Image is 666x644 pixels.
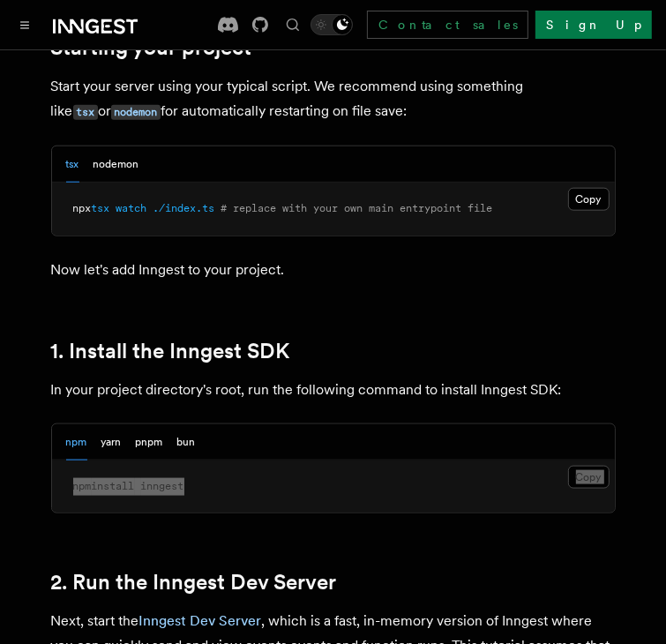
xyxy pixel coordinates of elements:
span: # replace with your own main entrypoint file [221,202,493,214]
a: nodemon [111,102,161,119]
button: Toggle dark mode [311,14,353,35]
span: tsx [92,202,110,214]
button: yarn [101,424,122,461]
p: Now let's add Inngest to your project. [51,258,616,282]
a: 1. Install the Inngest SDK [51,339,290,363]
span: ./index.ts [153,202,215,214]
button: Toggle navigation [14,14,35,35]
button: tsx [66,146,79,183]
span: watch [116,202,147,214]
a: Contact sales [367,11,528,39]
button: bun [177,424,196,461]
span: inngest [141,480,184,492]
code: tsx [73,105,98,120]
a: tsx [73,102,98,119]
span: npx [73,202,92,214]
a: Sign Up [535,11,652,39]
span: npm [73,480,92,492]
button: Copy [568,466,610,489]
a: 2. Run the Inngest Dev Server [51,570,337,595]
button: pnpm [136,424,163,461]
button: nodemon [94,146,139,183]
a: Inngest Dev Server [139,612,262,629]
button: Find something... [282,14,303,35]
p: In your project directory's root, run the following command to install Inngest SDK: [51,378,616,402]
span: install [92,480,135,492]
p: Start your server using your typical script. We recommend using something like or for automatical... [51,74,616,124]
code: nodemon [111,105,161,120]
button: Copy [568,188,610,211]
button: npm [66,424,87,461]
